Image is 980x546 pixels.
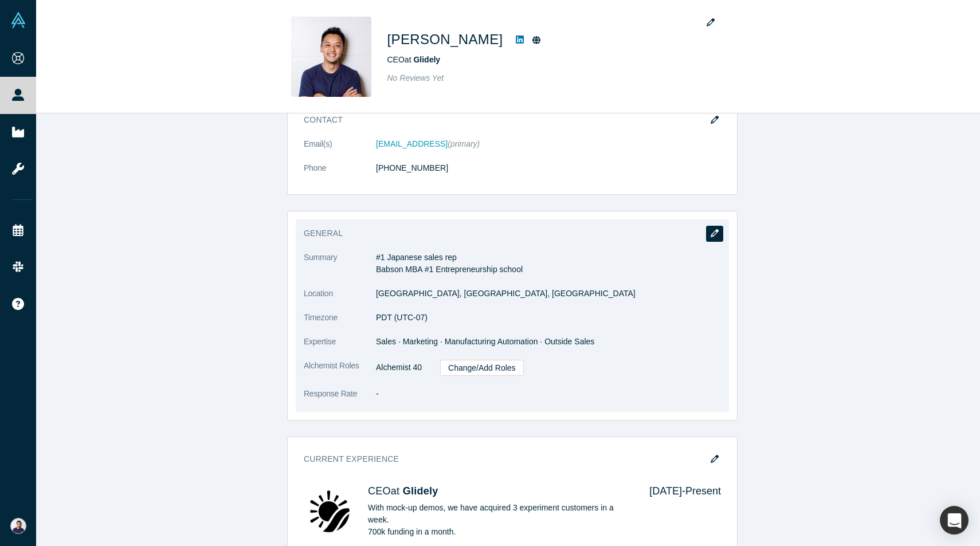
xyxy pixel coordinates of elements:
[368,502,633,538] p: With mock-up demos, we have acquired 3 experiment customers in a week. 700k funding in a month.
[304,288,376,312] dt: Location
[10,12,26,28] img: Alchemist Vault Logo
[368,485,633,498] h4: CEO at
[387,73,444,83] span: No Reviews Yet
[376,337,594,346] span: Sales · Marketing · Manufacturing Automation · Outside Sales
[376,252,721,276] p: #1 Japanese sales rep Babson MBA #1 Entrepreneurship school
[304,227,705,239] h3: General
[304,336,376,360] dt: Expertise
[403,485,438,497] a: Glidely
[387,29,503,50] h1: [PERSON_NAME]
[291,17,371,97] img: Shu Oikawa's Profile Image
[10,518,26,534] img: Shu Oikawa's Account
[376,388,721,400] dd: -
[633,485,721,542] div: [DATE] - Present
[304,453,705,465] h3: Current Experience
[413,55,440,64] a: Glidely
[304,252,376,288] dt: Summary
[304,485,356,537] img: Glidely's Logo
[376,139,448,148] a: [EMAIL_ADDRESS]
[304,312,376,336] dt: Timezone
[304,138,376,162] dt: Email(s)
[304,114,705,126] h3: Contact
[440,360,524,376] a: Change/Add Roles
[304,360,376,388] dt: Alchemist Roles
[376,360,721,376] dd: Alchemist 40
[376,288,721,300] dd: [GEOGRAPHIC_DATA], [GEOGRAPHIC_DATA], [GEOGRAPHIC_DATA]
[304,162,376,186] dt: Phone
[448,139,480,148] span: (primary)
[387,55,441,64] span: CEO at
[304,388,376,412] dt: Response Rate
[376,312,721,324] dd: PDT (UTC-07)
[376,163,448,172] a: [PHONE_NUMBER]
